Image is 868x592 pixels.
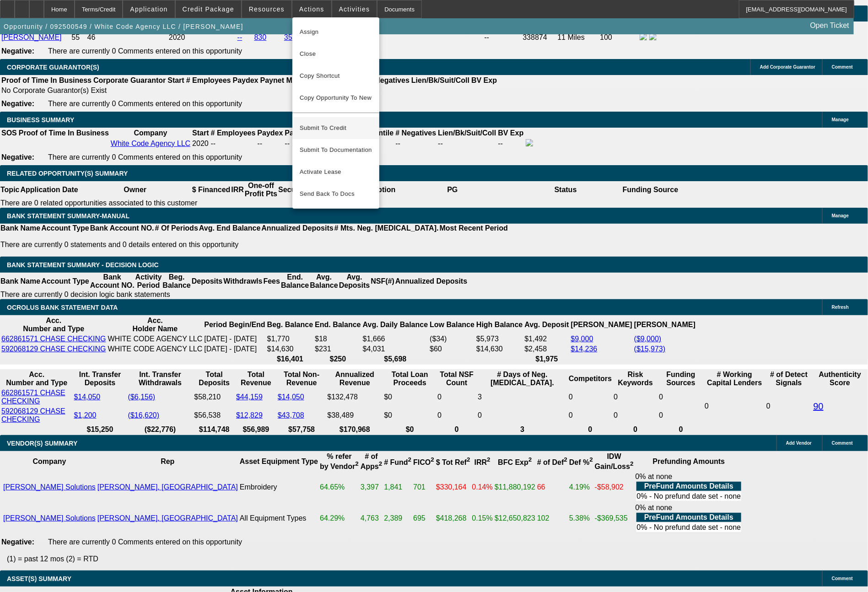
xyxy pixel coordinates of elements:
span: Submit To Documentation [300,145,372,156]
span: Submit To Credit [300,123,372,134]
span: Send Back To Docs [300,188,372,199]
span: Copy Shortcut [300,70,372,81]
span: Close [300,48,372,59]
span: Copy Opportunity To New [300,94,372,101]
span: Activate Lease [300,167,372,178]
span: Assign [300,27,372,38]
